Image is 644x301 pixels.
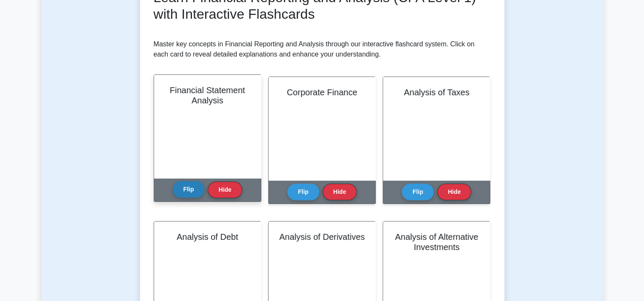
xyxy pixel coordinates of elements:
[393,87,480,97] h2: Analysis of Taxes
[154,39,491,60] p: Master key concepts in Financial Reporting and Analysis through our interactive flashcard system....
[437,184,471,200] button: Hide
[173,181,205,198] button: Flip
[402,184,434,200] button: Flip
[393,232,480,252] h2: Analysis of Alternative Investments
[164,232,251,242] h2: Analysis of Debt
[164,85,251,105] h2: Financial Statement Analysis
[323,184,357,200] button: Hide
[279,87,365,97] h2: Corporate Finance
[208,182,242,198] button: Hide
[287,184,319,200] button: Flip
[279,232,365,242] h2: Analysis of Derivatives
